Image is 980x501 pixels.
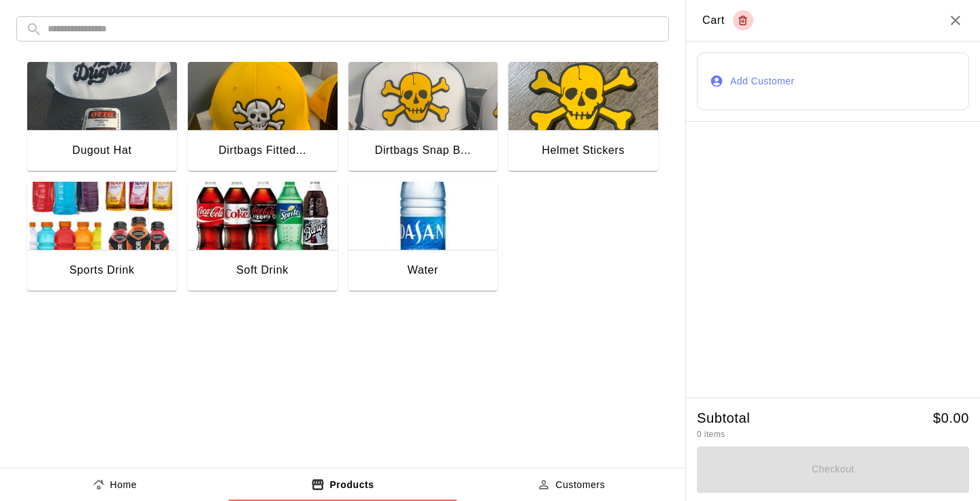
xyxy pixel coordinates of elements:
[188,62,338,174] button: Dirtbags Fitted HatDirtbags Fitted...
[697,52,969,110] button: Add Customer
[236,261,289,279] div: Soft Drink
[188,182,338,250] img: Soft Drink
[555,478,605,492] p: Customers
[188,182,338,293] button: Soft DrinkSoft Drink
[27,62,177,174] button: Dugout HatDugout Hat
[408,261,438,279] div: Water
[27,182,177,293] button: Sports DrinkSports Drink
[27,62,177,130] img: Dugout Hat
[69,261,135,279] div: Sports Drink
[348,62,498,174] button: Dirtbags Snap Back HatDirtbags Snap B...
[329,478,374,492] p: Products
[508,62,658,174] button: Helmet StickersHelmet Stickers
[933,409,969,427] h5: $ 0.00
[72,142,131,159] div: Dugout Hat
[733,10,753,31] button: Empty cart
[27,182,177,250] img: Sports Drink
[508,62,658,130] img: Helmet Stickers
[348,62,498,130] img: Dirtbags Snap Back Hat
[188,62,338,130] img: Dirtbags Fitted Hat
[697,409,750,427] h5: Subtotal
[542,142,625,159] div: Helmet Stickers
[110,478,137,492] p: Home
[348,182,498,293] button: WaterWater
[218,142,306,159] div: Dirtbags Fitted...
[375,142,471,159] div: Dirtbags Snap B...
[697,430,725,439] span: 0 items
[947,12,964,29] button: Close
[348,182,498,250] img: Water
[702,10,753,31] div: Cart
